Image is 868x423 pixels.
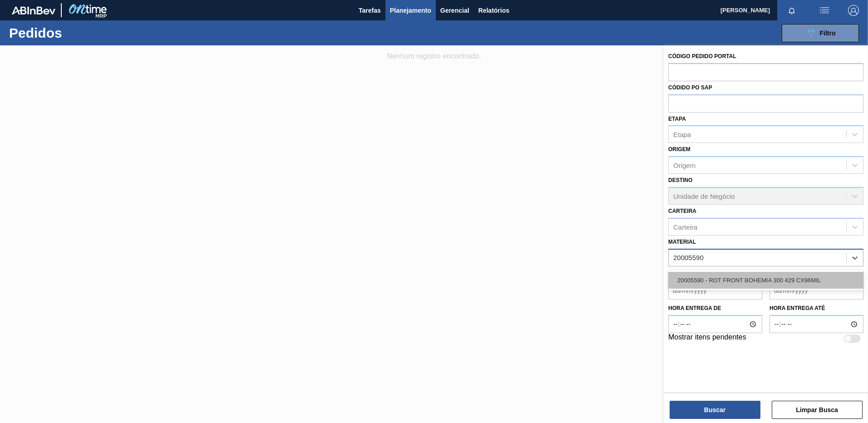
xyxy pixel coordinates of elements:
label: Origem [668,146,690,152]
label: Código Pedido Portal [668,53,736,59]
img: userActions [819,5,830,16]
label: Hora entrega de [668,302,762,315]
span: Relatórios [478,5,509,16]
div: Carteira [673,223,697,231]
label: Códido PO SAP [668,84,712,91]
label: Material [668,239,696,245]
img: Logout [848,5,859,16]
label: Carteira [668,208,696,214]
label: Destino [668,177,692,183]
div: 20005590 - ROT FRONT BOHEMIA 300 429 CX96MIL [668,272,863,289]
span: Planejamento [390,5,431,16]
label: Mostrar itens pendentes [668,333,746,344]
input: dd/mm/yyyy [668,281,762,300]
span: Filtro [820,30,836,37]
div: Etapa [673,131,691,138]
span: Gerencial [440,5,469,16]
div: Origem [673,162,695,169]
input: dd/mm/yyyy [769,281,863,300]
button: Notificações [777,4,806,17]
h1: Pedidos [9,28,145,38]
label: Etapa [668,116,686,122]
img: TNhmsLtSVTkK8tSr43FrP2fwEKptu5GPRR3wAAAABJRU5ErkJggg== [12,6,55,15]
label: Hora entrega até [769,302,863,315]
button: Filtro [782,24,859,42]
span: Tarefas [359,5,381,16]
